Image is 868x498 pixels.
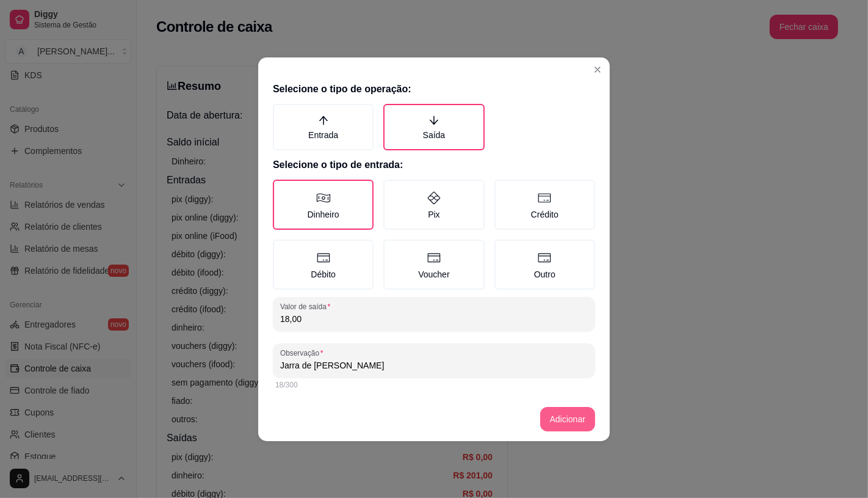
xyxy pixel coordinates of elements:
[273,82,595,97] h2: Selecione o tipo de operação:
[318,115,329,126] span: arrow-up
[280,313,588,325] input: Valor de saída
[383,180,484,230] label: Pix
[275,380,593,390] div: 18/300
[273,104,374,150] label: Entrada
[280,348,327,358] label: Observação
[280,301,335,312] label: Valor de saída
[280,359,588,372] input: Observação
[429,115,439,126] span: arrow-down
[273,240,374,290] label: Débito
[494,180,595,230] label: Crédito
[588,60,607,79] button: Close
[273,180,374,230] label: Dinheiro
[273,158,595,172] h2: Selecione o tipo de entrada:
[540,407,595,431] button: Adicionar
[383,104,484,150] label: Saída
[383,240,484,290] label: Voucher
[494,240,595,290] label: Outro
